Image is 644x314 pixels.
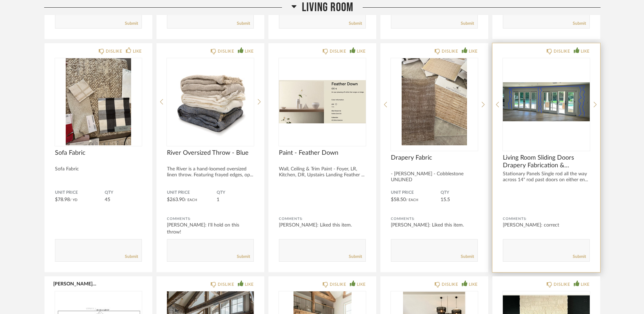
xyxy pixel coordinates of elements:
[125,21,138,26] a: Submit
[279,215,366,222] div: Comments:
[237,254,250,260] a: Submit
[133,48,142,55] div: LIKE
[167,190,217,196] span: Unit Price
[391,222,478,229] div: [PERSON_NAME]: Liked this item.
[503,154,590,169] span: Living Room Sliding Doors Drapery Fabrication & Hardware
[441,197,450,202] span: 15.5
[279,222,366,229] div: [PERSON_NAME]: Liked this item.
[442,281,458,288] div: DISLIKE
[581,281,590,288] div: LIKE
[167,222,254,236] div: [PERSON_NAME]: I'll hold on this throw!
[391,190,441,196] span: Unit Price
[218,281,234,288] div: DISLIKE
[167,215,254,222] div: Comments:
[105,197,110,202] span: 45
[391,171,478,183] div: - [PERSON_NAME] - Cobblestone UNLINED
[469,281,478,288] div: LIKE
[55,166,142,172] div: Sofa Fabric
[573,254,586,260] a: Submit
[391,154,478,162] span: Drapery Fabric
[55,190,105,196] span: Unit Price
[442,48,458,55] div: DISLIKE
[105,190,142,196] span: QTY
[357,48,366,55] div: LIKE
[245,281,254,288] div: LIKE
[349,254,362,260] a: Submit
[406,198,418,202] span: / Each
[503,171,590,183] div: Stationary Panels Single rod all the way across 14" rod past doors on either en...
[349,21,362,26] a: Submit
[245,48,254,55] div: LIKE
[554,281,570,288] div: DISLIKE
[503,58,590,145] div: 0
[167,197,185,202] span: $263.90
[330,48,346,55] div: DISLIKE
[357,281,366,288] div: LIKE
[441,190,478,196] span: QTY
[391,197,406,202] span: $58.50
[167,58,254,145] img: undefined
[217,197,219,202] span: 1
[554,48,570,55] div: DISLIKE
[185,198,197,202] span: / Each
[461,254,474,260] a: Submit
[279,149,366,157] span: Paint - Feather Down
[237,21,250,26] a: Submit
[461,21,474,26] a: Submit
[167,149,254,157] span: River Oversized Throw - Blue
[391,58,478,145] div: 0
[55,58,142,145] img: undefined
[217,190,254,196] span: QTY
[218,48,234,55] div: DISLIKE
[55,149,142,157] span: Sofa Fabric
[70,198,78,202] span: / YD
[330,281,346,288] div: DISLIKE
[469,48,478,55] div: LIKE
[125,254,138,260] a: Submit
[53,281,97,286] button: [PERSON_NAME] L... 2_28_25.pdf
[581,48,590,55] div: LIKE
[391,58,478,145] img: undefined
[503,58,590,145] img: undefined
[106,48,122,55] div: DISLIKE
[503,222,590,229] div: [PERSON_NAME]: correct
[391,215,478,222] div: Comments:
[503,215,590,222] div: Comments:
[55,197,70,202] span: $78.98
[279,58,366,145] img: undefined
[279,166,366,178] div: Wall, Ceiling & Trim Paint - Foyer, LR, Kitchen, DR, Upstairs Landing Feather ...
[573,21,586,26] a: Submit
[167,166,254,178] div: The River is a hand-loomed oversized linen throw. Featuring frayed edges, op...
